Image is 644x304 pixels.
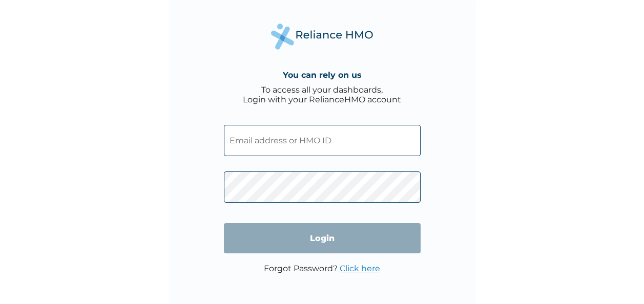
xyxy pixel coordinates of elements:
a: Click here [340,264,380,273]
input: Login [224,223,421,253]
p: Forgot Password? [264,264,380,273]
div: To access all your dashboards, Login with your RelianceHMO account [243,85,401,104]
img: Reliance Health's Logo [271,24,373,50]
h4: You can rely on us [283,70,362,80]
input: Email address or HMO ID [224,125,421,156]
